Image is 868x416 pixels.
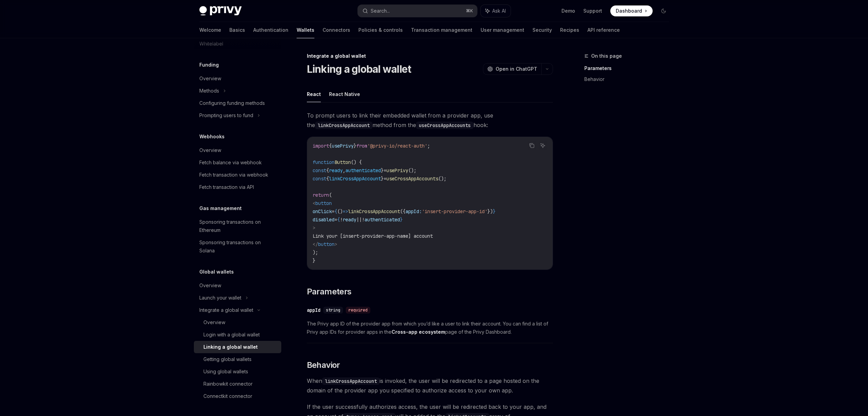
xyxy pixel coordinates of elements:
[658,5,669,16] button: Toggle dark mode
[199,218,277,234] div: Sponsoring transactions on Ethereum
[199,306,253,314] div: Integrate a global wallet
[313,249,318,255] span: );
[322,377,380,385] code: linkCrossAppAccount
[199,294,241,302] div: Launch your wallet
[345,167,381,174] span: authenticated
[587,22,620,38] a: API reference
[386,176,438,182] span: useCrossAppAccounts
[326,167,329,174] span: {
[199,61,219,69] h5: Funding
[199,171,268,179] div: Fetch transaction via webhook
[365,217,400,223] span: authenticated
[381,167,384,174] span: }
[313,225,315,231] span: >
[584,74,674,85] a: Behavior
[560,22,579,38] a: Recipes
[591,52,622,60] span: On this page
[332,208,335,214] span: =
[354,143,356,149] span: }
[307,111,553,130] span: To prompt users to link their embedded wallet from a provider app, use the method from the hook:
[323,22,350,38] a: Connectors
[194,72,281,85] a: Overview
[332,143,354,149] span: usePrivy
[492,8,506,14] span: Ask AI
[199,111,253,120] div: Prompting users to fund
[371,7,390,15] div: Search...
[199,74,221,83] div: Overview
[335,208,337,214] span: {
[313,241,318,247] span: </
[199,87,219,95] div: Methods
[194,144,281,156] a: Overview
[199,158,262,167] div: Fetch balance via webhook
[199,146,221,154] div: Overview
[329,143,332,149] span: {
[199,22,221,38] a: Welcome
[203,355,252,363] div: Getting global wallets
[307,286,352,297] span: Parameters
[329,167,343,174] span: ready
[343,217,356,223] span: ready
[381,176,384,182] span: }
[203,368,248,376] div: Using global wallets
[356,217,362,223] span: ||
[496,66,537,72] span: Open in ChatGPT
[199,133,225,141] h5: Webhooks
[346,307,370,314] div: required
[583,8,602,14] a: Support
[616,8,642,14] span: Dashboard
[297,22,314,38] a: Wallets
[199,6,242,16] img: dark logo
[411,22,472,38] a: Transaction management
[408,167,416,174] span: ();
[307,360,340,371] span: Behavior
[343,208,348,214] span: =>
[367,143,427,149] span: '@privy-io/react-auth'
[313,167,326,174] span: const
[199,99,265,107] div: Configuring funding methods
[329,86,360,102] button: React Native
[203,380,253,388] div: Rainbowkit connector
[194,181,281,193] a: Fetch transaction via API
[313,192,329,198] span: return
[194,236,281,257] a: Sponsoring transactions on Solana
[313,200,315,206] span: <
[307,86,321,102] button: React
[358,22,403,38] a: Policies & controls
[203,331,260,339] div: Login with a global wallet
[400,208,405,214] span: ({
[318,241,335,247] span: button
[329,192,332,198] span: (
[483,63,541,75] button: Open in ChatGPT
[400,217,403,223] span: }
[199,204,242,212] h5: Gas management
[493,208,496,214] span: }
[337,217,340,223] span: {
[313,208,332,214] span: onClick
[438,176,446,182] span: ();
[313,176,326,182] span: const
[307,53,553,59] div: Integrate a global wallet
[386,167,408,174] span: usePrivy
[384,167,386,174] span: =
[307,320,553,336] span: The Privy app ID of the provider app from which you’d like a user to link their account. You can ...
[351,159,362,165] span: () {
[203,318,225,327] div: Overview
[194,279,281,292] a: Overview
[362,217,365,223] span: !
[532,22,552,38] a: Security
[335,217,337,223] span: =
[307,63,411,75] h1: Linking a global wallet
[584,63,674,74] a: Parameters
[199,281,221,290] div: Overview
[307,307,321,314] div: appId
[194,169,281,181] a: Fetch transaction via webhook
[315,200,332,206] span: button
[487,208,493,214] span: })
[194,353,281,365] a: Getting global wallets
[422,208,487,214] span: 'insert-provider-app-id'
[561,8,575,14] a: Demo
[253,22,288,38] a: Authentication
[392,329,445,335] strong: Cross-app ecosystem
[340,217,343,223] span: !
